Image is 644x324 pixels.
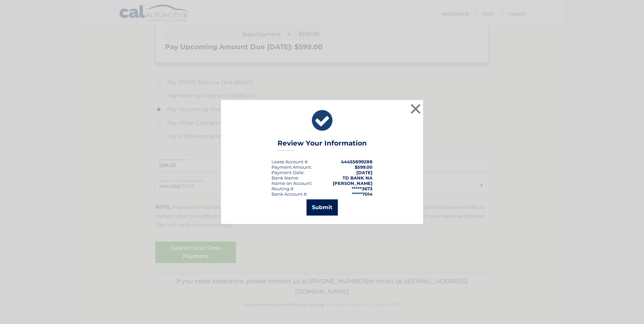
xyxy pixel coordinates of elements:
button: × [409,102,422,116]
strong: [PERSON_NAME] [333,181,373,186]
div: Payment Amount: [271,164,312,170]
div: Name on Account: [271,181,312,186]
div: Routing #: [271,186,294,191]
div: : [271,170,304,175]
strong: TD BANK NA [343,175,373,181]
div: Bank Name: [271,175,299,181]
span: $599.00 [355,164,373,170]
div: Lease Account #: [271,159,309,164]
span: [DATE] [356,170,373,175]
div: Bank Account #: [271,191,308,197]
strong: 44455899288 [341,159,373,164]
h3: Review Your Information [278,139,367,151]
button: Submit [307,199,338,216]
span: Payment Date [271,170,303,175]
